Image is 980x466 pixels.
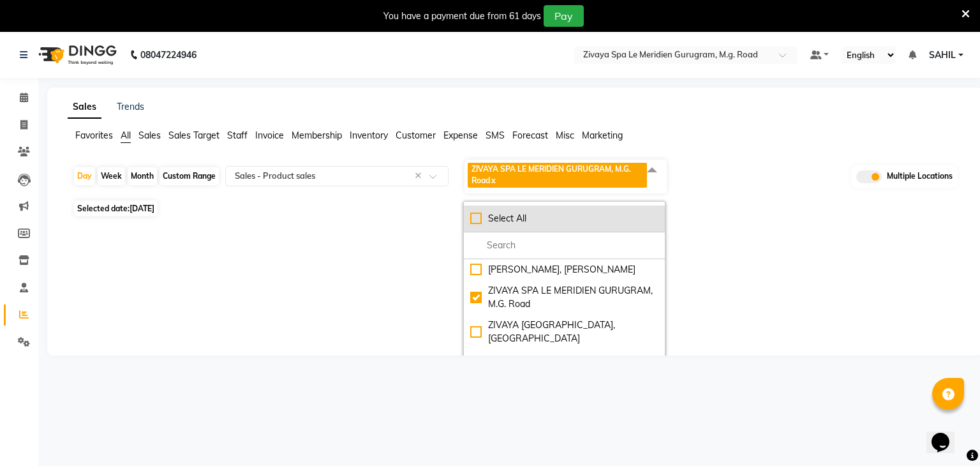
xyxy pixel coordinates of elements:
button: Pay [544,5,584,27]
span: [DATE] [130,204,154,213]
span: Invoice [255,130,284,141]
div: ZIVAYA wellness & spa, [GEOGRAPHIC_DATA] [470,353,658,380]
div: [PERSON_NAME], [PERSON_NAME] [470,263,658,276]
iframe: chat widget [926,415,967,453]
span: Sales Target [168,130,219,141]
a: Sales [68,96,101,119]
div: Month [128,167,157,185]
div: Select All [470,212,658,225]
span: All [121,130,131,141]
span: Misc [556,130,574,141]
span: Selected date: [74,200,158,216]
span: ZIVAYA SPA LE MERIDIEN GURUGRAM, M.G. Road [471,164,631,185]
span: Multiple Locations [887,170,953,183]
b: 08047224946 [140,37,197,73]
span: Forecast [512,130,548,141]
span: Expense [443,130,478,141]
div: Week [98,167,125,185]
span: Inventory [350,130,388,141]
span: Marketing [582,130,623,141]
span: Membership [292,130,342,141]
span: Clear all [415,169,426,183]
div: ZIVAYA [GEOGRAPHIC_DATA], [GEOGRAPHIC_DATA] [470,319,658,345]
span: SMS [486,130,505,141]
div: You have a payment due from 61 days [383,10,541,23]
div: Day [74,167,95,185]
img: logo [33,37,120,73]
span: Sales [138,130,161,141]
span: Staff [227,130,248,141]
span: Favorites [75,130,113,141]
span: Customer [396,130,436,141]
span: SAHIL [929,49,956,62]
a: Trends [117,101,144,112]
a: x [490,176,496,185]
input: multiselect-search [470,239,658,252]
div: ZIVAYA SPA LE MERIDIEN GURUGRAM, M.G. Road [470,284,658,311]
div: Custom Range [160,167,219,185]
